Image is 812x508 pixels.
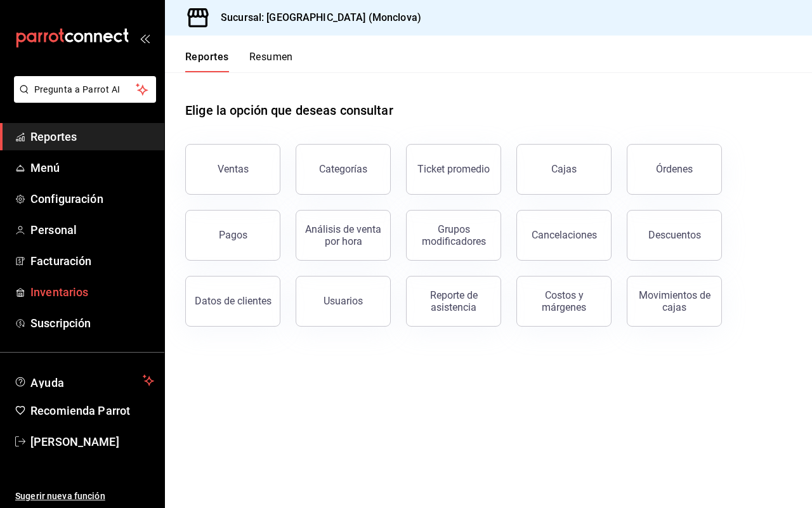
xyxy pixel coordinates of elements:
[30,128,154,145] span: Reportes
[304,223,383,247] div: Análisis de venta por hora
[185,101,393,120] h1: Elige la opción que deseas consultar
[296,210,391,261] button: Análisis de venta por hora
[15,490,154,503] span: Sugerir nueva función
[185,51,293,72] div: navigation tabs
[516,210,612,261] button: Cancelaciones
[30,221,154,238] span: Personal
[219,229,247,241] div: Pagos
[30,159,154,176] span: Menú
[195,295,272,307] div: Datos de clientes
[406,276,501,327] button: Reporte de asistencia
[30,315,154,332] span: Suscripción
[185,276,280,327] button: Datos de clientes
[30,252,154,270] span: Facturación
[30,283,154,301] span: Inventarios
[14,76,156,103] button: Pregunta a Parrot AI
[140,33,150,43] button: open_drawer_menu
[414,223,493,247] div: Grupos modificadores
[211,10,421,25] h3: Sucursal: [GEOGRAPHIC_DATA] (Monclova)
[635,289,714,313] div: Movimientos de cajas
[414,289,493,313] div: Reporte de asistencia
[648,229,701,241] div: Descuentos
[185,51,229,72] button: Reportes
[30,190,154,207] span: Configuración
[296,276,391,327] button: Usuarios
[627,144,722,195] button: Órdenes
[406,144,501,195] button: Ticket promedio
[185,144,280,195] button: Ventas
[34,83,136,96] span: Pregunta a Parrot AI
[532,229,597,241] div: Cancelaciones
[551,162,577,177] div: Cajas
[296,144,391,195] button: Categorías
[30,433,154,450] span: [PERSON_NAME]
[9,92,156,105] a: Pregunta a Parrot AI
[30,373,138,388] span: Ayuda
[627,276,722,327] button: Movimientos de cajas
[30,402,154,419] span: Recomienda Parrot
[324,295,363,307] div: Usuarios
[656,163,693,175] div: Órdenes
[185,210,280,261] button: Pagos
[319,163,367,175] div: Categorías
[249,51,293,72] button: Resumen
[627,210,722,261] button: Descuentos
[417,163,490,175] div: Ticket promedio
[218,163,249,175] div: Ventas
[516,144,612,195] a: Cajas
[406,210,501,261] button: Grupos modificadores
[525,289,603,313] div: Costos y márgenes
[516,276,612,327] button: Costos y márgenes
